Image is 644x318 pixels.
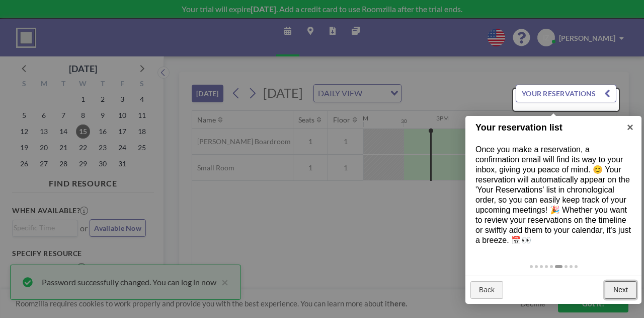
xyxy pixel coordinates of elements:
div: Once you make a reservation, a confirmation email will find its way to your inbox, giving you pea... [465,135,641,256]
a: × [619,116,641,139]
a: Back [470,281,503,299]
button: YOUR RESERVATIONS [516,85,616,102]
h1: Your reservation list [475,121,616,135]
a: Next [605,281,636,299]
